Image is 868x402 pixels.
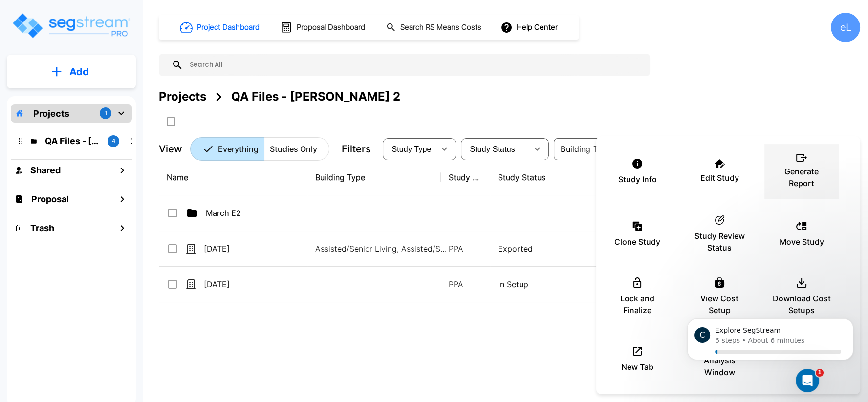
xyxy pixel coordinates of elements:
p: Study Review Status [690,230,749,254]
p: New Tab [621,361,653,373]
p: Move Study [780,236,824,248]
p: Study Info [618,173,657,185]
p: Clone Study [614,236,660,248]
p: Download Cost Setups [772,293,831,316]
iframe: Intercom live chat [796,369,819,392]
p: Lock and Finalize [608,293,667,316]
span: 1 [816,369,824,377]
iframe: Intercom notifications message [673,307,868,376]
p: View Cost Setup [690,293,749,316]
p: Edit Study [700,172,739,184]
p: Generate Report [772,166,831,189]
